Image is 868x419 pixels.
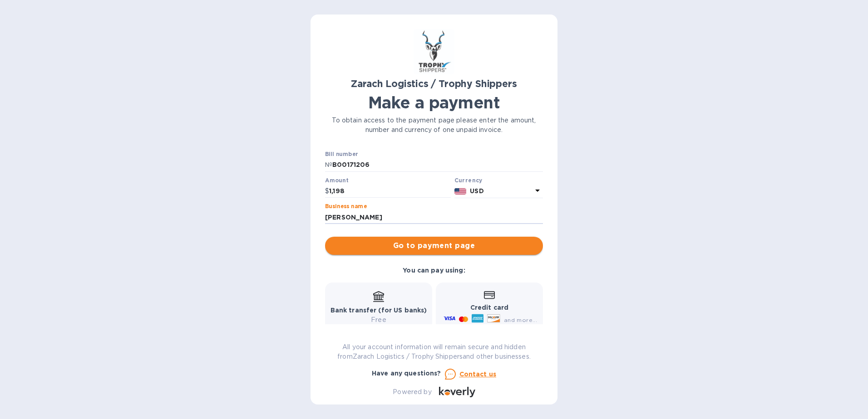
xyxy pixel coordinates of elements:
input: 0.00 [329,185,451,198]
span: and more... [504,317,537,323]
button: Go to payment page [325,237,543,255]
p: $ [325,186,329,196]
b: Credit card [470,304,508,311]
u: Contact us [459,370,497,378]
p: To obtain access to the payment page please enter the amount, number and currency of one unpaid i... [325,116,543,135]
h1: Make a payment [325,93,543,112]
img: USD [454,188,467,195]
b: You can pay using: [403,267,465,274]
p: All your account information will remain secure and hidden from Zarach Logistics / Trophy Shipper... [325,342,543,361]
label: Bill number [325,152,358,157]
b: Have any questions? [372,370,441,377]
label: Business name [325,204,367,209]
b: Currency [454,177,483,184]
b: Bank transfer (for US banks) [330,307,427,314]
input: Enter bill number [332,158,543,172]
b: USD [470,187,483,195]
p: Free [330,315,427,325]
p: Powered by [393,387,431,397]
b: Zarach Logistics / Trophy Shippers [351,78,517,89]
input: Enter business name [325,210,543,224]
span: Go to payment page [332,240,536,251]
p: № [325,160,332,170]
label: Amount [325,178,348,183]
